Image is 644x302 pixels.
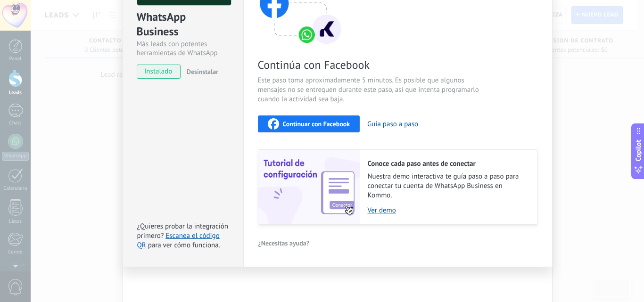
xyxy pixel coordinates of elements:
span: Este paso toma aproximadamente 5 minutos. Es posible que algunos mensajes no se entreguen durante... [258,76,482,104]
h2: Conoce cada paso antes de conectar [368,159,528,168]
a: Escanea el código QR [137,231,220,250]
span: para ver cómo funciona. [148,241,220,250]
button: Continuar con Facebook [258,115,360,132]
span: instalado [137,65,180,79]
span: Desinstalar [187,67,218,76]
span: Continúa con Facebook [258,57,482,72]
div: Más leads con potentes herramientas de WhatsApp [137,40,230,57]
a: Ver demo [368,206,528,215]
span: ¿Necesitas ayuda? [258,240,310,246]
button: Guía paso a paso [367,120,418,129]
span: ¿Quieres probar la integración primero? [137,222,229,240]
span: Continuar con Facebook [283,121,350,127]
button: ¿Necesitas ayuda? [258,236,310,250]
button: Desinstalar [183,65,218,79]
span: Copilot [634,139,643,161]
span: Nuestra demo interactiva te guía paso a paso para conectar tu cuenta de WhatsApp Business en Kommo. [368,172,528,200]
div: WhatsApp Business [137,9,230,40]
